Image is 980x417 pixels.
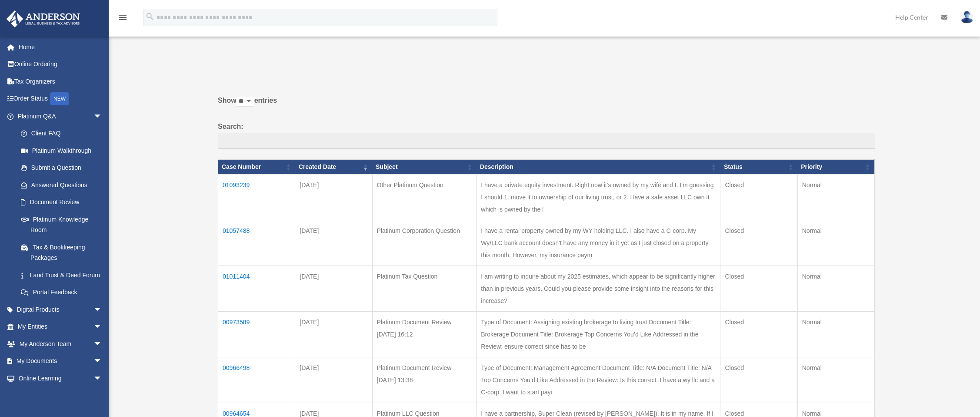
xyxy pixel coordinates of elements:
a: Portal Feedback [12,284,111,301]
img: Anderson Advisors Platinum Portal [4,10,83,27]
td: Normal [797,174,874,220]
td: 01093239 [218,174,295,220]
a: Land Trust & Deed Forum [12,266,111,284]
a: Tax & Bookkeeping Packages [12,239,111,266]
td: Normal [797,220,874,266]
a: Online Learningarrow_drop_down [6,370,115,387]
td: Normal [797,311,874,357]
th: Status: activate to sort column ascending [720,160,797,175]
td: Platinum Document Review [DATE] 13:38 [372,357,477,403]
th: Case Number: activate to sort column ascending [218,160,295,175]
span: arrow_drop_down [93,301,111,319]
label: Search: [218,121,875,149]
a: Online Ordering [6,56,115,73]
td: Platinum Tax Question [372,266,477,311]
a: Tax Organizers [6,73,115,90]
i: search [145,12,155,21]
a: Order StatusNEW [6,90,115,108]
span: arrow_drop_down [93,370,111,387]
a: Document Review [12,194,111,211]
td: Platinum Corporation Question [372,220,477,266]
td: [DATE] [295,311,372,357]
td: Type of Document: Management Agreement Document Title: N/A Document Title: N/A Top Concerns You’d... [477,357,720,403]
img: User Pic [960,11,973,24]
label: Show entries [218,94,875,115]
td: Closed [720,311,797,357]
i: menu [117,12,128,23]
td: I have a rental property owned by my WY holding LLC. I also have a C-corp. My Wy/LLC bank account... [477,220,720,266]
span: arrow_drop_down [93,353,111,370]
a: Platinum Walkthrough [12,142,111,159]
td: 00966498 [218,357,295,403]
td: Closed [720,174,797,220]
td: [DATE] [295,357,372,403]
span: arrow_drop_down [93,108,111,125]
span: arrow_drop_down [93,318,111,336]
td: Normal [797,357,874,403]
td: [DATE] [295,174,372,220]
span: arrow_drop_down [93,387,111,405]
td: [DATE] [295,220,372,266]
td: [DATE] [295,266,372,311]
a: Answered Questions [12,176,107,194]
a: Billingarrow_drop_down [6,387,115,404]
td: I am writing to inquire about my 2025 estimates, which appear to be significantly higher than in ... [477,266,720,311]
th: Subject: activate to sort column ascending [372,160,477,175]
a: My Anderson Teamarrow_drop_down [6,335,115,353]
a: Platinum Q&Aarrow_drop_down [6,108,111,125]
a: Platinum Knowledge Room [12,211,111,239]
a: menu [117,15,128,23]
th: Priority: activate to sort column ascending [797,160,874,175]
td: I have a private equity investment. Right now it's owned by my wife and I. I'm guessing I should ... [477,174,720,220]
a: Home [6,38,115,56]
div: NEW [50,92,69,105]
select: Showentries [237,97,254,107]
a: Digital Productsarrow_drop_down [6,301,115,318]
td: Closed [720,357,797,403]
td: 01057488 [218,220,295,266]
th: Description: activate to sort column ascending [477,160,720,175]
td: 00973589 [218,311,295,357]
a: Client FAQ [12,125,111,142]
td: Normal [797,266,874,311]
span: arrow_drop_down [93,335,111,353]
td: Platinum Document Review [DATE] 16:12 [372,311,477,357]
th: Created Date: activate to sort column ascending [295,160,372,175]
a: My Documentsarrow_drop_down [6,353,115,370]
td: Closed [720,220,797,266]
td: 01011404 [218,266,295,311]
td: Closed [720,266,797,311]
input: Search: [218,133,875,149]
td: Other Platinum Question [372,174,477,220]
a: My Entitiesarrow_drop_down [6,318,115,336]
a: Submit a Question [12,159,111,177]
td: Type of Document: Assigning existing brokerage to living trust Document Title: Brokerage Document... [477,311,720,357]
